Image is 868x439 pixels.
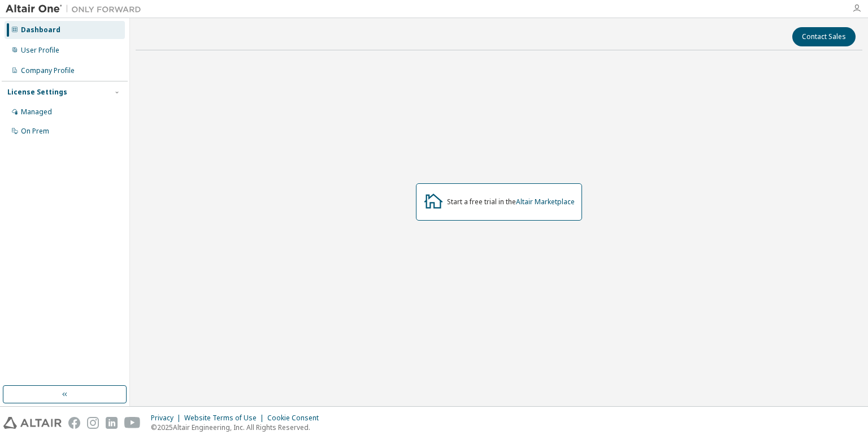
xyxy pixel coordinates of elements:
[21,127,49,136] div: On Prem
[6,3,147,15] img: Altair One
[87,417,99,429] img: instagram.svg
[21,66,75,75] div: Company Profile
[447,197,575,206] div: Start a free trial in the
[68,417,80,429] img: facebook.svg
[792,27,856,46] button: Contact Sales
[151,414,184,423] div: Privacy
[21,25,60,35] div: Dashboard
[124,417,141,429] img: youtube.svg
[21,46,59,55] div: User Profile
[516,197,575,206] a: Altair Marketplace
[21,107,52,117] div: Managed
[106,417,118,429] img: linkedin.svg
[7,88,67,97] div: License Settings
[151,423,325,432] p: © 2025 Altair Engineering, Inc. All Rights Reserved.
[267,414,325,423] div: Cookie Consent
[3,417,62,429] img: altair_logo.svg
[184,414,267,423] div: Website Terms of Use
